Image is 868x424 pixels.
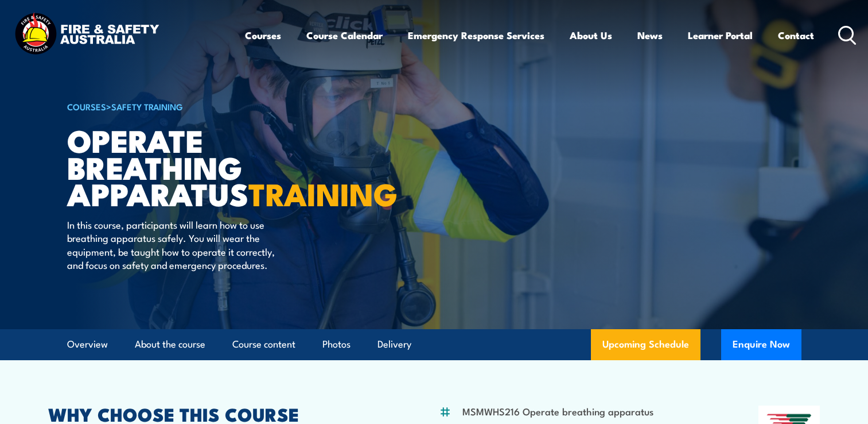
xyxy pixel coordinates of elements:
[248,169,398,217] strong: TRAINING
[721,329,801,360] button: Enquire Now
[67,126,351,207] h1: Operate Breathing Apparatus
[67,99,351,113] h6: >
[232,329,295,360] a: Course content
[322,329,351,360] a: Photos
[67,100,106,113] a: COURSES
[135,329,205,360] a: About the course
[67,218,277,272] p: In this course, participants will learn how to use breathing apparatus safely. You will wear the ...
[688,20,753,51] a: Learner Portal
[570,20,612,51] a: About Us
[462,404,653,418] li: MSMWHS216 Operate breathing apparatus
[408,20,544,51] a: Emergency Response Services
[245,20,281,51] a: Courses
[111,100,183,113] a: Safety Training
[591,329,700,360] a: Upcoming Schedule
[48,406,383,422] h2: WHY CHOOSE THIS COURSE
[637,20,663,51] a: News
[778,20,814,51] a: Contact
[67,329,108,360] a: Overview
[306,20,383,51] a: Course Calendar
[377,329,411,360] a: Delivery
